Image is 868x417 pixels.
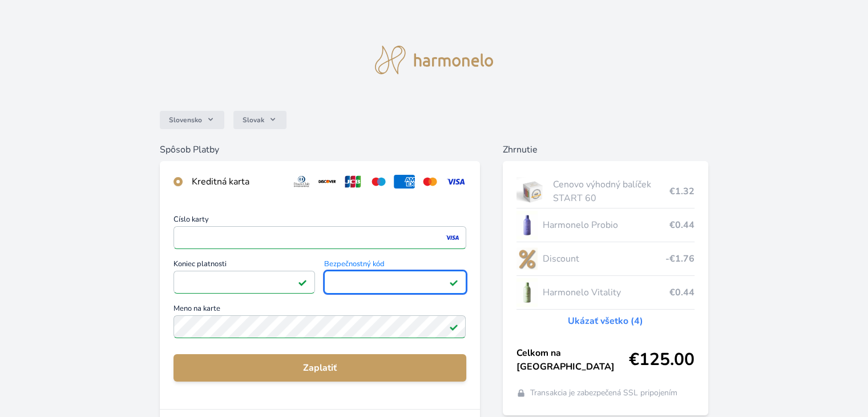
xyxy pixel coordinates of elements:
[669,286,695,299] span: €0.44
[298,278,307,287] img: Pole je platné
[173,305,466,315] span: Meno na karte
[179,230,461,246] iframe: Iframe pre číslo karty
[542,286,669,299] span: Harmonelo Vitality
[419,175,441,189] img: mc.svg
[516,244,538,273] img: discount-lo.png
[233,111,286,129] button: Slovak
[160,111,224,129] button: Slovensko
[329,274,461,290] iframe: Iframe pre bezpečnostný kód
[516,278,538,307] img: CLEAN_VITALITY_se_stinem_x-lo.jpg
[516,346,629,374] span: Celkom na [GEOGRAPHIC_DATA]
[394,175,415,189] img: amex.svg
[503,143,708,157] h6: Zhrnutie
[342,175,364,189] img: jcb.svg
[542,218,669,232] span: Harmonelo Probio
[368,175,389,189] img: maestro.svg
[173,315,466,338] input: Meno na kartePole je platné
[568,314,643,328] a: Ukázať všetko (4)
[449,322,458,331] img: Pole je platné
[445,232,460,243] img: visa
[243,115,264,125] span: Slovak
[183,361,457,375] span: Zaplatiť
[516,177,549,206] img: start.jpg
[669,185,695,198] span: €1.32
[160,143,479,157] h6: Spôsob Platby
[324,260,466,271] span: Bezpečnostný kód
[192,175,282,189] div: Kreditná karta
[173,354,466,382] button: Zaplatiť
[375,46,494,74] img: logo.svg
[669,218,695,232] span: €0.44
[291,175,312,189] img: diners.svg
[317,175,338,189] img: discover.svg
[516,211,538,239] img: CLEAN_PROBIO_se_stinem_x-lo.jpg
[542,252,665,266] span: Discount
[449,278,458,287] img: Pole je platné
[173,260,315,271] span: Koniec platnosti
[169,115,202,125] span: Slovensko
[179,274,310,290] iframe: Iframe pre deň vypršania platnosti
[173,216,466,226] span: Číslo karty
[553,178,669,205] span: Cenovo výhodný balíček START 60
[445,175,466,189] img: visa.svg
[665,252,695,266] span: -€1.76
[530,387,677,399] span: Transakcia je zabezpečená SSL pripojením
[629,350,695,370] span: €125.00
